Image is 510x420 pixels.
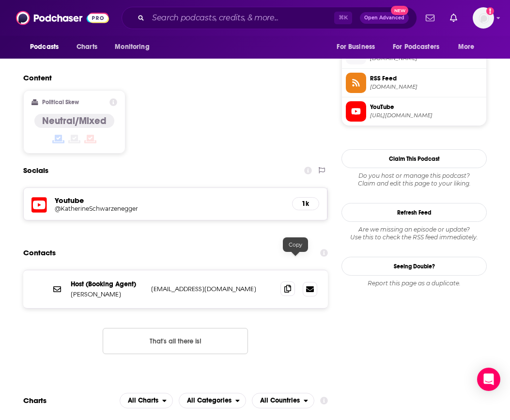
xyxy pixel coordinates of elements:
[55,205,284,212] a: @KatherineSchwarzenegger
[341,172,487,180] span: Do you host or manage this podcast?
[120,393,173,408] h2: Platforms
[70,38,103,56] a: Charts
[341,280,487,287] div: Report this page as a duplicate.
[23,73,320,82] h2: Content
[42,115,107,127] h4: Neutral/Mixed
[23,396,46,405] h2: Charts
[386,38,453,56] button: open menu
[370,55,482,62] span: audioboom.com
[473,7,494,29] img: User Profile
[151,285,273,293] p: [EMAIL_ADDRESS][DOMAIN_NAME]
[71,280,143,288] p: Host (Booking Agent)
[360,12,409,24] button: Open AdvancedNew
[179,393,246,408] h2: Categories
[370,74,482,83] span: RSS Feed
[477,368,500,391] div: Open Intercom Messenger
[252,393,314,408] h2: Countries
[341,226,487,241] div: Are we missing an episode or update? Use this to check the RSS feed immediately.
[103,328,248,354] button: Nothing here.
[23,38,71,56] button: open menu
[451,38,487,56] button: open menu
[23,244,56,262] h2: Contacts
[364,16,404,20] span: Open Advanced
[148,10,334,26] input: Search podcasts, credits, & more...
[252,393,314,408] button: open menu
[422,10,438,26] a: Show notifications dropdown
[473,7,494,29] button: Show profile menu
[391,6,408,15] span: New
[341,203,487,222] button: Refresh Feed
[179,393,246,408] button: open menu
[283,237,308,252] div: Copy
[16,9,109,27] img: Podchaser - Follow, Share and Rate Podcasts
[473,7,494,29] span: Logged in as maria_elle
[458,40,475,54] span: More
[30,40,59,54] span: Podcasts
[334,12,352,24] span: ⌘ K
[341,149,487,168] button: Claim This Podcast
[370,103,482,111] span: YouTube
[71,290,143,298] p: [PERSON_NAME]
[393,40,439,54] span: For Podcasters
[55,205,210,212] h5: @KatherineSchwarzenegger
[370,83,482,91] span: audioboom.com
[446,10,461,26] a: Show notifications dropdown
[486,7,494,15] svg: Add a profile image
[341,172,487,187] div: Claim and edit this page to your liking.
[346,73,482,93] a: RSS Feed[DOMAIN_NAME]
[42,99,79,106] h2: Political Skew
[337,40,375,54] span: For Business
[23,161,48,180] h2: Socials
[120,393,173,408] button: open menu
[108,38,162,56] button: open menu
[122,7,417,29] div: Search podcasts, credits, & more...
[77,40,97,54] span: Charts
[55,196,284,205] h5: Youtube
[128,397,158,404] span: All Charts
[115,40,149,54] span: Monitoring
[260,397,300,404] span: All Countries
[300,200,311,208] h5: 1k
[330,38,387,56] button: open menu
[370,112,482,119] span: https://www.youtube.com/@KatherineSchwarzenegger
[341,257,487,276] a: Seeing Double?
[187,397,232,404] span: All Categories
[346,101,482,122] a: YouTube[URL][DOMAIN_NAME]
